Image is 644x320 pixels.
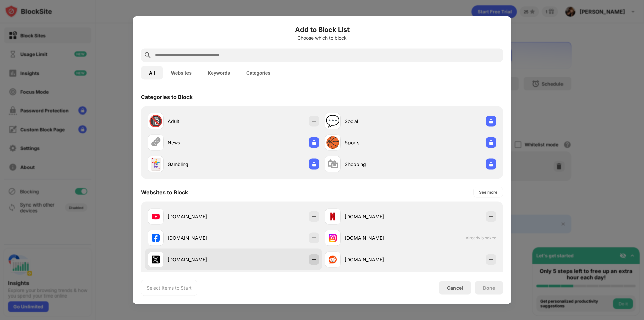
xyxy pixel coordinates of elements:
div: 🏀 [326,136,340,149]
div: Cancel [447,285,463,291]
div: Categories to Block [141,93,193,100]
img: favicons [329,212,337,220]
button: Websites [163,66,200,79]
img: favicons [152,255,160,263]
h6: Add to Block List [141,24,503,34]
span: Already blocked [466,235,496,240]
div: 🃏 [149,157,163,171]
div: Choose which to block [141,35,503,40]
button: Categories [238,66,278,79]
img: favicons [152,234,160,242]
div: [DOMAIN_NAME] [345,234,411,241]
div: Sports [345,139,411,146]
div: 🛍 [327,157,338,171]
div: [DOMAIN_NAME] [168,213,233,220]
div: Social [345,118,411,125]
div: Shopping [345,161,411,168]
div: [DOMAIN_NAME] [168,234,233,241]
div: Select Items to Start [147,284,192,291]
button: All [141,66,163,79]
div: Websites to Block [141,189,188,195]
img: favicons [329,255,337,263]
div: Gambling [168,161,233,168]
div: [DOMAIN_NAME] [345,256,411,263]
div: See more [479,189,497,195]
div: Done [483,285,495,290]
div: Adult [168,118,233,125]
img: favicons [329,234,337,242]
div: [DOMAIN_NAME] [345,213,411,220]
button: Keywords [200,66,238,79]
div: 🗞 [150,136,161,149]
div: News [168,139,233,146]
img: search.svg [144,51,152,59]
div: 🔞 [149,114,163,128]
div: 💬 [326,114,340,128]
img: favicons [152,212,160,220]
div: [DOMAIN_NAME] [168,256,233,263]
